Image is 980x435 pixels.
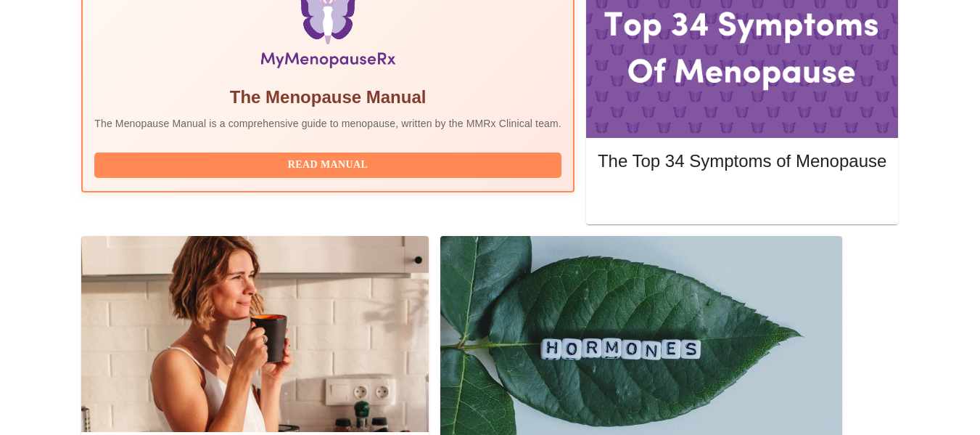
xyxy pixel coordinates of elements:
button: Read More [598,187,886,212]
p: The Menopause Manual is a comprehensive guide to menopause, written by the MMRx Clinical team. [94,116,561,131]
span: Read More [612,190,872,208]
h5: The Menopause Manual [94,86,561,109]
a: Read More [598,192,890,204]
h5: The Top 34 Symptoms of Menopause [598,150,886,173]
button: Read Manual [94,153,561,178]
a: Read Manual [94,158,565,170]
span: Read Manual [109,156,547,174]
